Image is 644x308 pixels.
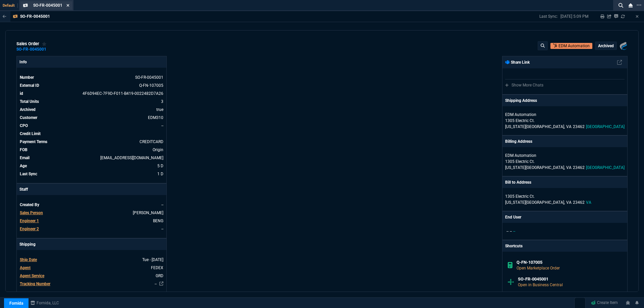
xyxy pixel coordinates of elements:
[586,200,591,205] span: VA
[506,229,508,234] span: --
[19,74,164,81] tr: See Marketplace Order
[517,260,622,265] h6: Q-FN-107005
[3,14,6,19] nx-icon: Back to Table
[517,265,622,271] p: Open Marketplace Order
[153,219,163,223] span: BENG
[505,200,565,205] span: [US_STATE][GEOGRAPHIC_DATA],
[19,106,164,113] tr: undefined
[19,209,164,216] tr: undefined
[19,218,164,224] tr: BENG
[20,107,36,112] span: Archived
[20,115,37,120] span: Customer
[626,1,635,9] nx-icon: Close Workbench
[505,165,565,170] span: [US_STATE][GEOGRAPHIC_DATA],
[20,257,37,262] span: Ship Date
[29,300,61,306] a: msbcCompanyName
[148,115,163,120] a: EDM310
[20,131,41,136] span: Credit Limit
[19,163,164,169] tr: 9/25/25 => 7:00 PM
[505,159,625,165] p: 1305 Electric Ct.
[19,146,164,153] tr: undefined
[151,265,163,270] span: FEDEX
[20,83,39,88] span: External ID
[518,276,622,282] h6: SO-FR-0045001
[157,164,163,168] span: 9/25/25 => 7:00 PM
[155,282,157,286] a: --
[19,82,164,89] tr: See Marketplace Order
[139,83,163,88] a: See Marketplace Order
[19,130,164,137] tr: undefined
[573,200,585,205] span: 23462
[20,139,47,144] span: Payment Terms
[505,138,532,144] p: Billing Address
[66,3,69,8] nx-icon: Close Tab
[20,99,39,104] span: Total Units
[505,193,625,199] p: 1305 Electric Ct.
[573,124,585,129] span: 23462
[505,83,543,87] a: Show More Chats
[20,147,28,152] span: FOB
[550,43,592,49] a: Open Customer in hubSpot
[20,156,30,160] span: Email
[19,138,164,145] tr: undefined
[157,172,163,176] span: 9/29/25 => 5:09 PM
[566,200,572,205] span: VA
[161,202,163,207] span: --
[17,56,166,68] p: Info
[573,165,585,170] span: 23462
[505,112,570,118] p: EDM Automation
[17,239,166,250] p: Shipping
[16,49,46,50] a: SO-FR-0045001
[510,229,512,234] span: --
[636,14,639,19] a: Hide Workbench
[586,124,625,129] span: [GEOGRAPHIC_DATA]
[16,41,47,47] div: sales order
[566,165,572,170] span: VA
[502,240,627,252] p: Shortcuts
[637,2,641,8] nx-icon: Open New Tab
[566,124,572,129] span: VA
[19,114,164,121] tr: undefined
[19,98,164,105] tr: undefined
[17,184,166,195] p: Staff
[560,14,588,19] p: [DATE] 5:09 PM
[161,123,163,128] a: --
[19,264,164,271] tr: undefined
[19,171,164,177] tr: 9/29/25 => 5:09 PM
[588,298,621,308] a: Create Item
[20,164,27,168] span: Age
[505,59,530,65] p: Share Link
[505,179,531,185] p: Bill to Address
[19,256,164,263] tr: undefined
[162,131,163,136] span: undefined
[3,3,18,8] span: Default
[19,272,164,279] tr: undefined
[19,90,164,97] tr: See Marketplace Order
[20,75,34,80] span: Number
[133,210,163,215] span: ROSS
[539,14,560,19] p: Last Sync:
[19,201,164,208] tr: undefined
[20,123,28,128] span: CPO
[616,1,626,9] nx-icon: Search
[505,98,537,104] p: Shipping Address
[140,139,163,144] span: CREDITCARD
[518,282,622,288] p: Open in Business Central
[156,273,163,278] span: GRD
[505,214,521,220] p: End User
[505,124,565,129] span: [US_STATE][GEOGRAPHIC_DATA],
[20,14,50,19] p: SO-FR-0045001
[161,99,163,104] span: 3
[19,281,164,287] tr: undefined
[33,3,62,8] span: SO-FR-0045001
[20,91,23,96] span: id
[586,165,625,170] span: [GEOGRAPHIC_DATA]
[153,147,163,152] span: Origin
[505,118,625,124] p: 1305 Electric Ct.
[83,91,163,96] span: See Marketplace Order
[513,229,515,234] span: --
[19,122,164,129] tr: undefined
[505,152,570,159] p: EDM Automation
[135,75,163,80] span: See Marketplace Order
